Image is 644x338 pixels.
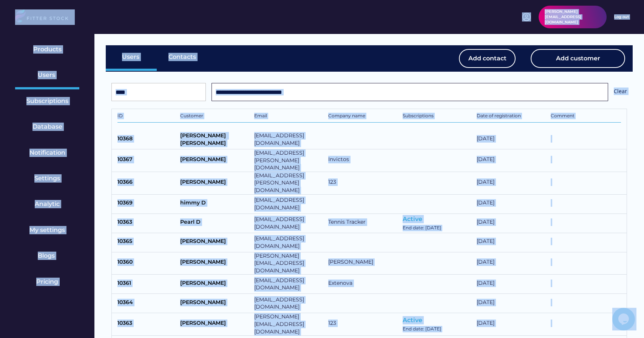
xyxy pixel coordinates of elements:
[477,238,547,247] div: [DATE]
[403,215,422,223] div: Active
[180,258,250,268] div: [PERSON_NAME]
[117,238,176,247] div: 10365
[117,280,176,289] div: 10361
[328,156,398,165] div: Invictos
[531,49,625,68] button: Add customer
[477,258,547,268] div: [DATE]
[459,49,516,68] button: Add contact
[180,299,250,308] div: [PERSON_NAME]
[254,235,324,250] div: [EMAIL_ADDRESS][DOMAIN_NAME]
[117,178,176,188] div: 10366
[117,299,176,308] div: 10364
[254,296,324,311] div: [EMAIL_ADDRESS][DOMAIN_NAME]
[180,218,250,228] div: Pearl D
[117,320,176,329] div: 10363
[117,218,176,228] div: 10363
[38,71,57,79] div: Users
[477,320,547,329] div: [DATE]
[29,226,65,234] div: My settings
[328,178,398,188] div: 123
[477,299,547,308] div: [DATE]
[254,132,324,147] div: [EMAIL_ADDRESS][DOMAIN_NAME]
[328,113,398,120] div: Company name
[545,9,601,25] div: [PERSON_NAME][EMAIL_ADDRESS][DOMAIN_NAME]
[614,88,627,97] div: Clear
[180,132,250,147] div: [PERSON_NAME] [PERSON_NAME]
[254,313,324,335] div: [PERSON_NAME][EMAIL_ADDRESS][DOMAIN_NAME]
[614,14,629,20] div: Log out
[403,316,422,324] div: Active
[33,45,62,54] div: Products
[612,308,636,330] iframe: chat widget
[180,178,250,188] div: [PERSON_NAME]
[477,135,547,144] div: [DATE]
[477,113,547,120] div: Date of registration
[522,12,531,22] img: profile-circle.svg
[551,113,621,120] div: Comment
[477,280,547,289] div: [DATE]
[168,53,196,61] div: Contacts
[477,218,547,228] div: [DATE]
[180,280,250,289] div: [PERSON_NAME]
[180,113,250,120] div: Customer
[477,156,547,165] div: [DATE]
[254,277,324,292] div: [EMAIL_ADDRESS][DOMAIN_NAME]
[254,216,324,230] div: [EMAIL_ADDRESS][DOMAIN_NAME]
[32,123,62,131] div: Database
[477,178,547,188] div: [DATE]
[180,238,250,247] div: [PERSON_NAME]
[254,197,324,211] div: [EMAIL_ADDRESS][DOMAIN_NAME]
[254,172,324,194] div: [EMAIL_ADDRESS][PERSON_NAME][DOMAIN_NAME]
[117,258,176,268] div: 10360
[34,174,60,183] div: Settings
[477,199,547,209] div: [DATE]
[38,252,57,260] div: Blogs
[117,113,176,120] div: ID
[328,320,398,329] div: 123
[122,53,141,61] div: Users
[403,326,441,332] div: End date: [DATE]
[26,97,68,105] div: Subscriptions
[180,199,250,209] div: himmy D
[180,156,250,165] div: [PERSON_NAME]
[36,278,58,286] div: Pricing
[117,156,176,165] div: 10367
[254,252,324,275] div: [PERSON_NAME][EMAIL_ADDRESS][DOMAIN_NAME]
[328,258,398,268] div: [PERSON_NAME]
[403,225,441,231] div: End date: [DATE]
[254,149,324,172] div: [EMAIL_ADDRESS][PERSON_NAME][DOMAIN_NAME]
[180,320,250,329] div: [PERSON_NAME]
[117,199,176,209] div: 10369
[328,218,398,228] div: Tennis Tracker
[117,135,176,144] div: 10368
[29,149,65,157] div: Notification
[15,9,75,25] img: LOGO.svg
[328,280,398,289] div: Extenova
[35,200,60,208] div: Analytic
[254,113,324,120] div: Email
[403,113,473,120] div: Subscriptions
